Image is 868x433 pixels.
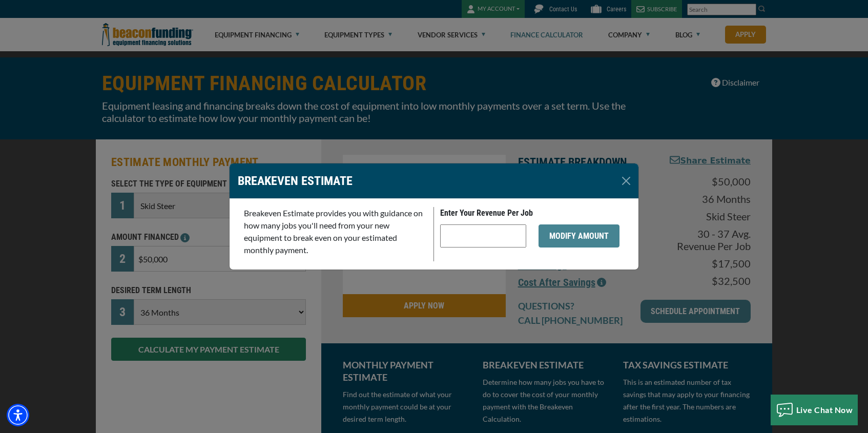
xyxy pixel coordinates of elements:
label: Enter Your Revenue Per Job [440,207,533,219]
button: Live Chat Now [771,395,858,425]
p: BREAKEVEN ESTIMATE [238,172,353,190]
button: Close [618,173,634,189]
p: Breakeven Estimate provides you with guidance on how many jobs you'll need from your new equipmen... [244,207,427,256]
span: Live Chat Now [796,405,853,415]
div: Accessibility Menu [7,404,29,426]
button: MODIFY AMOUNT [539,224,619,248]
